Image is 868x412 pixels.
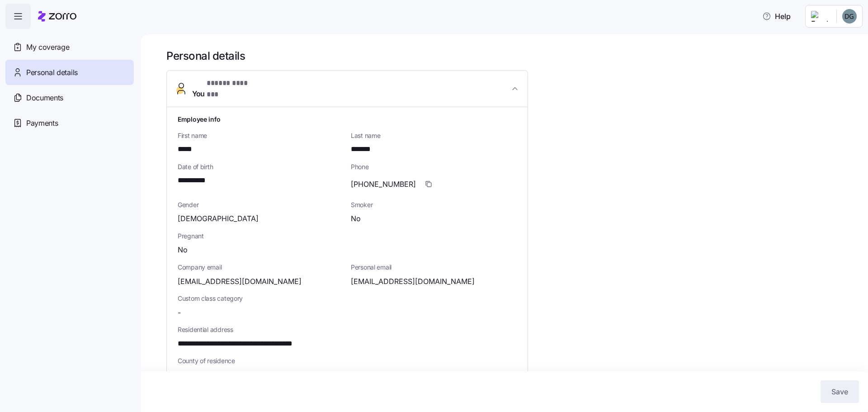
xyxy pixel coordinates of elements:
span: First name [178,131,344,140]
span: Payments [26,118,58,129]
span: No [351,213,361,224]
span: [EMAIL_ADDRESS][DOMAIN_NAME] [351,276,475,287]
span: County of residence [178,356,517,365]
span: [DEMOGRAPHIC_DATA] [178,213,259,224]
span: Gender [178,200,344,209]
span: Company email [178,263,344,272]
span: Last name [351,131,517,140]
span: Personal details [26,67,78,78]
span: - [178,307,181,318]
img: Employer logo [811,11,829,22]
span: My coverage [26,42,69,53]
h1: Personal details [166,49,855,63]
img: 67d97a4acb35bd28239f9893b3b44025 [842,9,857,24]
span: Date of birth [178,162,344,171]
a: Payments [5,110,134,136]
span: Documents [26,92,63,104]
span: Save [831,386,848,397]
span: Smoker [351,200,517,209]
span: Custom class category [178,294,344,303]
a: Personal details [5,60,134,85]
span: [GEOGRAPHIC_DATA] [178,369,252,381]
span: Help [762,11,791,22]
span: Residential address [178,325,517,334]
span: No [178,244,188,256]
h1: Employee info [178,114,517,124]
span: Pregnant [178,232,517,241]
a: Documents [5,85,134,110]
span: Phone [351,162,517,171]
span: [PHONE_NUMBER] [351,179,416,190]
span: Personal email [351,263,517,272]
span: [EMAIL_ADDRESS][DOMAIN_NAME] [178,276,302,287]
a: My coverage [5,34,134,60]
button: Help [755,7,798,25]
span: You [192,78,261,99]
button: Save [821,380,859,403]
